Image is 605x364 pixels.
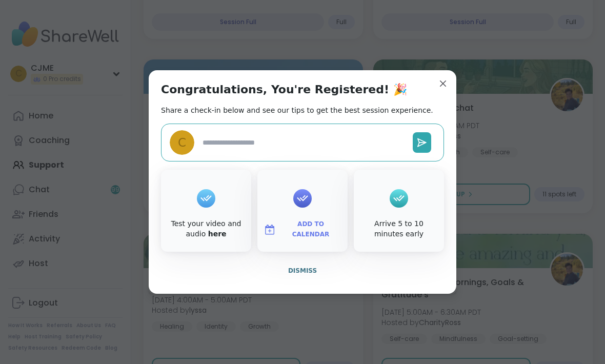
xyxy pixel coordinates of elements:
button: Dismiss [161,260,444,281]
div: Test your video and audio [163,219,249,239]
span: Dismiss [288,267,317,274]
span: Add to Calendar [280,219,341,239]
a: here [208,230,227,238]
h1: Congratulations, You're Registered! 🎉 [161,83,407,97]
span: C [178,134,186,152]
img: ShareWell Logomark [264,224,276,236]
h2: Share a check-in below and see our tips to get the best session experience. [161,105,433,115]
div: Arrive 5 to 10 minutes early [356,219,442,239]
button: Add to Calendar [259,219,346,240]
